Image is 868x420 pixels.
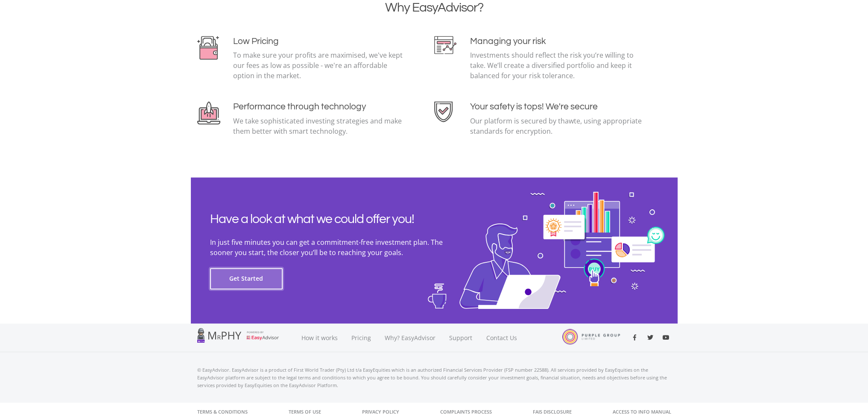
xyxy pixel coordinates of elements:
p: © EasyAdvisor. EasyAdvisor is a product of First World Trader (Pty) Ltd t/a EasyEquities which is... [197,366,671,389]
p: To make sure your profits are maximised, we've kept our fees as low as possible - we're an afford... [233,50,407,81]
a: Support [442,323,479,352]
p: We take sophisticated investing strategies and make them better with smart technology. [233,116,407,136]
h4: Low Pricing [233,36,407,47]
p: Investments should reflect the risk you’re willing to take. We’ll create a diversified portfolio ... [470,50,644,81]
h2: Have a look at what we could offer you! [210,211,466,227]
a: Contact Us [479,323,525,352]
button: Get Started [210,268,283,289]
a: Pricing [345,323,378,352]
p: In just five minutes you can get a commitment-free investment plan. The sooner you start, the clo... [210,237,466,258]
h4: Managing your risk [470,36,644,47]
h4: Your safety is tops! We're secure [470,101,644,112]
a: Why? EasyAdvisor [378,323,442,352]
a: How it works [295,323,345,352]
p: Our platform is secured by thawte, using appropriate standards for encryption. [470,116,644,136]
h4: Performance through technology [233,101,407,112]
